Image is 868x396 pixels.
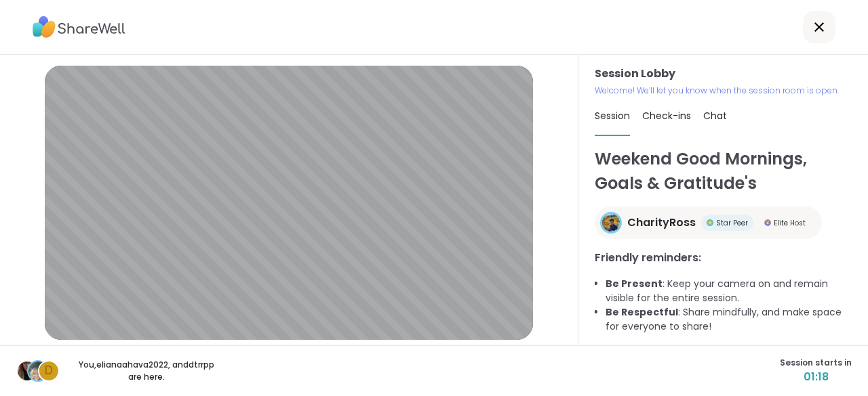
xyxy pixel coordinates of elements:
[595,147,852,196] h1: Weekend Good Mornings, Goals & Gratitude's
[595,206,822,239] a: CharityRossCharityRossStar PeerStar PeerElite HostElite Host
[627,215,696,231] span: CharityRoss
[602,214,620,232] img: CharityRoss
[642,109,691,123] span: Check-ins
[595,85,852,97] p: Welcome! We’ll let you know when the session room is open.
[33,12,125,43] img: ShareWell Logo
[606,277,852,305] li: : Keep your camera on and remain visible for the entire session.
[716,218,748,228] span: Star Peer
[18,361,37,380] img: Aelic12
[780,357,852,369] span: Session starts in
[45,362,53,380] span: d
[780,369,852,385] span: 01:18
[28,361,47,380] img: elianaahava2022
[606,305,678,319] b: Be Respectful
[595,66,852,82] h3: Session Lobby
[774,218,806,228] span: Elite Host
[606,305,852,334] li: : Share mindfully, and make space for everyone to share!
[764,219,771,226] img: Elite Host
[707,219,713,226] img: Star Peer
[595,109,630,123] span: Session
[71,359,222,383] p: You, elianaahava2022 , and dtrrpp are here.
[595,250,852,266] h3: Friendly reminders:
[703,109,727,123] span: Chat
[606,277,663,290] b: Be Present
